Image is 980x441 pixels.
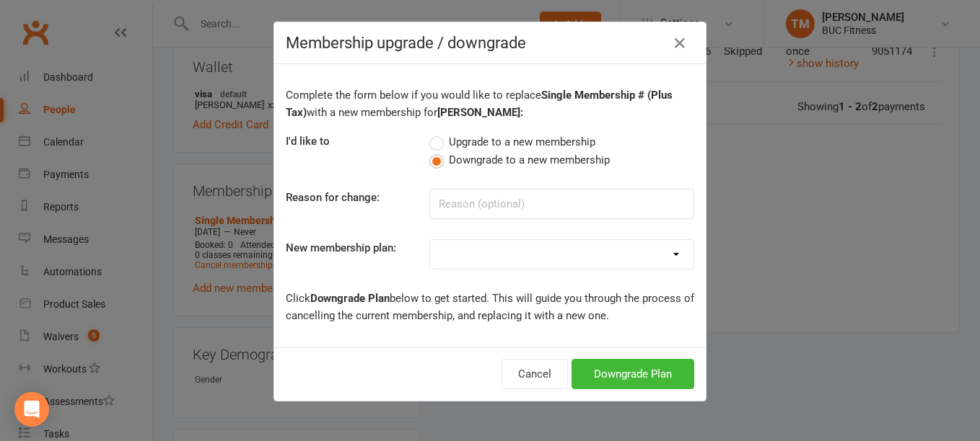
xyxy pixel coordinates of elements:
p: Complete the form below if you would like to replace with a new membership for [286,86,694,121]
button: Downgrade Plan [572,359,694,389]
span: Upgrade to a new membership [449,133,595,148]
button: Cancel [502,359,568,389]
input: Reason (optional) [429,189,694,219]
span: Downgrade to a new membership [449,151,610,166]
label: Reason for change: [286,189,380,206]
h4: Membership upgrade / downgrade [286,34,694,52]
b: Downgrade Plan [310,292,390,305]
p: Click below to get started. This will guide you through the process of cancelling the current mem... [286,290,694,324]
label: New membership plan: [286,239,396,257]
button: Close [668,32,691,55]
div: Open Intercom Messenger [14,392,49,427]
label: I'd like to [286,133,330,150]
b: [PERSON_NAME]: [437,106,523,119]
